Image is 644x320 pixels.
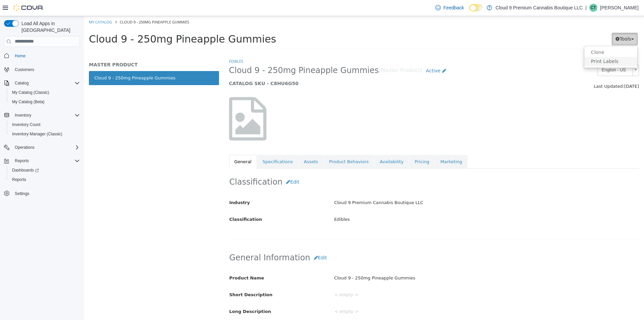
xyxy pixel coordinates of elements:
span: Last Updated: [510,68,540,73]
a: Customers [12,66,37,74]
h5: MASTER PRODUCT [5,46,135,52]
span: Customers [15,67,34,72]
a: Clone [500,32,553,41]
a: Dashboards [7,166,83,175]
button: Reports [7,175,83,184]
a: Print Labels [500,41,553,50]
a: Settings [12,190,32,198]
button: Inventory [12,111,34,119]
div: Cloud 9 - 250mg Pineapple Gummies [245,256,560,268]
a: Edibles [145,43,159,48]
button: Inventory [1,111,83,120]
span: Home [12,52,80,60]
span: My Catalog (Beta) [12,99,45,105]
span: Reports [12,157,80,165]
a: Product Behaviors [240,139,290,153]
span: Inventory [12,111,80,119]
span: Inventory Count [12,122,41,127]
a: Assets [215,139,239,153]
span: [DATE] [540,68,555,73]
span: Home [15,53,25,59]
h5: CATALOG SKU - C8HU6G50 [145,64,450,70]
span: Settings [12,189,80,197]
a: English - US [514,49,555,60]
span: Dashboards [9,166,80,174]
a: Active [338,49,366,61]
span: Dashboards [12,168,39,173]
button: Tools [528,17,554,29]
input: Dark Mode [469,4,483,11]
a: Cloud 9 - 250mg Pineapple Gummies [5,55,135,69]
span: Feedback [443,4,464,11]
span: My Catalog (Classic) [9,88,80,97]
div: < empty > [245,273,560,285]
a: My Catalog (Classic) [9,88,52,97]
span: Inventory [15,113,31,118]
a: Inventory Count [9,121,43,129]
button: Customers [1,65,83,74]
span: Long Description [146,293,187,298]
span: Inventory Count [9,121,80,129]
div: < empty > [245,290,560,302]
h2: General Information [146,236,555,248]
p: Cloud 9 Premium Cannabis Boutique LLC [495,4,583,12]
button: Catalog [1,78,83,88]
div: Cami Terry [589,4,597,12]
span: My Catalog (Classic) [12,90,49,95]
h2: Classification [146,160,555,172]
button: Operations [1,143,83,152]
button: My Catalog (Classic) [7,88,83,97]
span: Reports [9,176,80,184]
span: Customers [12,65,80,74]
a: Home [12,52,28,60]
span: Inventory Manager (Classic) [9,130,80,138]
nav: Complex example [4,48,80,216]
img: Cova [13,4,44,11]
button: Reports [1,156,83,166]
a: Specifications [173,139,214,153]
span: English - US [514,49,546,59]
button: Inventory Manager (Classic) [7,129,83,139]
button: Home [1,51,83,61]
span: Operations [15,145,35,150]
span: Classification [146,201,178,206]
span: Inventory Manager (Classic) [12,131,62,137]
span: CT [591,4,596,12]
p: | [585,4,587,12]
button: Edit [226,236,247,248]
span: Active [342,52,357,57]
a: Marketing [351,139,384,153]
a: Feedback [433,1,467,14]
button: Edit [199,160,219,172]
span: Settings [15,191,29,196]
div: Cloud 9 Premium Cannabis Boutique LLC [245,181,560,193]
a: Reports [9,176,29,184]
small: [Master Product] [295,52,338,57]
button: Inventory Count [7,120,83,129]
a: Dashboards [9,166,42,174]
a: Pricing [325,139,351,153]
button: Settings [1,188,83,198]
span: Catalog [12,79,80,87]
span: Cloud 9 - 250mg Pineapple Gummies [145,49,295,60]
a: Availability [290,139,325,153]
span: Cloud 9 - 250mg Pineapple Gummies [36,3,105,8]
button: Catalog [12,79,31,87]
span: My Catalog (Beta) [9,98,80,106]
span: Product Name [146,259,180,264]
a: Inventory Manager (Classic) [9,130,65,138]
button: Reports [12,157,32,165]
span: Reports [12,177,26,182]
span: Industry [146,184,166,189]
span: Catalog [15,80,29,86]
a: My Catalog [5,3,28,8]
button: My Catalog (Beta) [7,97,83,107]
span: Load All Apps in [GEOGRAPHIC_DATA] [19,20,80,34]
p: [PERSON_NAME] [600,4,639,12]
a: My Catalog (Beta) [9,98,47,106]
span: Short Description [146,276,189,281]
span: Reports [15,158,29,164]
span: Operations [12,143,80,151]
button: Operations [12,143,37,151]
